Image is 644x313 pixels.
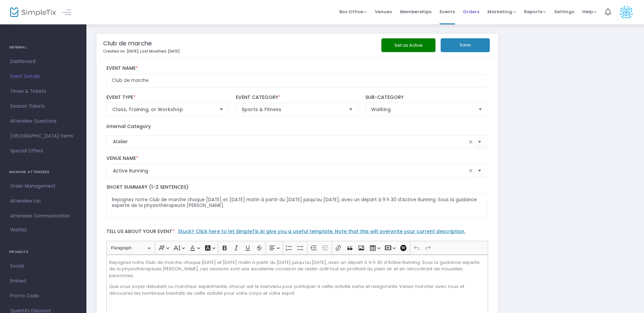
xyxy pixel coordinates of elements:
span: Settings [554,3,574,20]
p: Rejoignez notre Club de marche chaque [DATE] et [DATE] matin à partir du [DATE] jusqu’au [DATE], ... [109,259,485,279]
a: Stuck? Click here to let SimpleTix AI give you a useful template. Note that this will overwrite y... [178,228,465,235]
span: Short Summary (1-2 Sentences) [106,184,188,190]
span: Orders [463,3,479,20]
span: Attendee Communication [10,212,76,221]
span: Sports & Fitness [242,106,344,113]
span: , Last Modified: [DATE] [138,48,180,54]
span: Order Management [10,182,76,191]
input: Enter Event Name [106,74,488,88]
label: Event Name [106,65,488,71]
button: Select [476,103,485,116]
p: Que vous soyez débutant ou marcheur expérimenté, chacun est le bienvenu pour participer à cette a... [109,283,485,296]
span: Attendee List [10,197,76,206]
label: Venue Name [106,155,488,162]
span: clear [467,138,475,146]
label: Event Type [106,95,229,101]
label: Event Category [236,95,359,101]
span: Attendee Questions [10,117,76,126]
p: Created on: [DATE] [103,48,362,54]
span: Special Offers [10,147,76,155]
span: Season Tickets [10,102,76,111]
span: Walking [371,106,473,113]
span: Dashboard [10,57,76,66]
span: Promo Code [10,292,76,300]
button: Select [475,164,484,178]
span: Box Office [339,8,367,15]
input: Select Event Internal Category [113,138,467,145]
m-panel-title: Club de marche [103,39,152,48]
span: Marketing [487,8,516,15]
label: Sub-Category [365,95,488,101]
h4: MANAGE ATTENDEES [9,165,77,179]
label: Internal Category [106,123,151,130]
span: Times & Tickets [10,87,76,96]
span: Reports [524,8,546,15]
div: Editor toolbar [106,241,488,254]
span: Paragraph [111,244,146,252]
button: Select [346,103,356,116]
input: Select Venue [113,167,467,174]
span: Waitlist [10,227,27,233]
button: Select [217,103,226,116]
span: Social [10,262,76,271]
span: Memberships [400,3,431,20]
h4: GENERAL [9,41,77,54]
span: Help [582,8,597,15]
span: Event Details [10,72,76,81]
span: [GEOGRAPHIC_DATA] Items [10,132,76,141]
span: Venues [375,3,392,20]
button: Save [441,38,490,52]
button: Set as Active [381,38,436,52]
span: Events [440,3,455,20]
h4: PROMOTE [9,245,77,259]
button: Paragraph [108,243,154,253]
span: clear [467,167,475,175]
button: Select [475,135,484,149]
span: Class, Training, or Workshop [112,106,214,113]
span: Embed [10,277,76,286]
label: Tell us about your event [103,225,491,241]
